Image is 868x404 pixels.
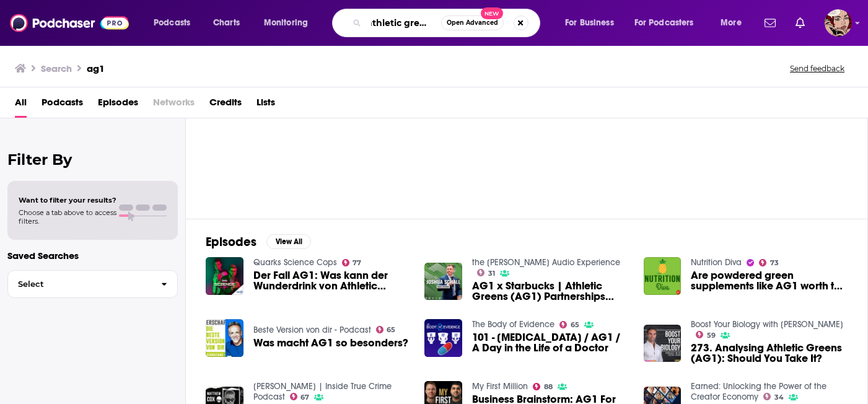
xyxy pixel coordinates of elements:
[472,281,629,302] a: AG1 x Starbucks | Athletic Greens (AG1) Partnerships Strategy | CEO Kat Cole Signals M&A Deal Soon?
[441,15,504,30] button: Open AdvancedNew
[472,257,620,268] a: the Joshua Schall Audio Experience
[488,271,495,276] span: 31
[712,13,757,33] button: open menu
[206,319,243,357] img: Was macht AG1 so besonders?
[256,92,275,118] a: Lists
[98,92,138,118] a: Episodes
[154,14,190,32] span: Podcasts
[376,326,396,333] a: 65
[691,319,843,330] a: Boost Your Biology with Lucas Aoun
[696,331,716,338] a: 59
[7,270,178,298] button: Select
[825,9,852,37] img: User Profile
[342,259,362,266] a: 77
[42,92,83,118] a: Podcasts
[206,234,311,250] a: EpisodesView All
[424,319,462,357] img: 101 - Measles / AG1 / A Day in the Life of a Doctor
[7,151,178,169] h2: Filter By
[213,14,240,32] span: Charts
[472,281,629,302] span: AG1 x Starbucks | Athletic Greens (AG1) Partnerships Strategy | CEO [PERSON_NAME] Signals M&A Dea...
[7,250,178,261] p: Saved Searches
[626,13,712,33] button: open menu
[205,13,247,33] a: Charts
[255,13,324,33] button: open menu
[533,383,553,390] a: 88
[366,13,441,33] input: Search podcasts, credits, & more...
[264,14,308,32] span: Monitoring
[472,332,629,353] span: 101 - [MEDICAL_DATA] / AG1 / A Day in the Life of a Doctor
[472,319,555,330] a: The Body of Evidence
[691,343,848,364] a: 273. Analysing Athletic Greens (AG1): Should You Take It?
[253,381,392,402] a: Matthew Cox | Inside True Crime Podcast
[344,9,552,37] div: Search podcasts, credits, & more...
[763,393,784,400] a: 34
[19,196,116,204] span: Want to filter your results?
[565,14,614,32] span: For Business
[206,257,243,295] img: Der Fall AG1: Was kann der Wunderdrink von Athletic Greens?
[300,395,309,400] span: 67
[556,13,629,33] button: open menu
[644,257,682,295] img: Are powdered green supplements like AG1 worth the money?
[87,63,105,74] h3: ag1
[644,325,682,362] img: 273. Analysing Athletic Greens (AG1): Should You Take It?
[353,260,361,266] span: 77
[559,321,579,328] a: 65
[209,92,242,118] a: Credits
[544,384,553,390] span: 88
[447,20,498,26] span: Open Advanced
[424,263,462,301] img: AG1 x Starbucks | Athletic Greens (AG1) Partnerships Strategy | CEO Kat Cole Signals M&A Deal Soon?
[691,270,848,291] a: Are powdered green supplements like AG1 worth the money?
[477,269,495,276] a: 31
[786,63,848,74] button: Send feedback
[825,9,852,37] span: Logged in as NBM-Suzi
[481,7,503,19] span: New
[153,92,195,118] span: Networks
[791,12,810,33] a: Show notifications dropdown
[253,338,408,348] a: Was macht AG1 so besonders?
[825,9,852,37] button: Show profile menu
[15,92,27,118] a: All
[571,322,579,328] span: 65
[770,260,779,266] span: 73
[760,12,781,33] a: Show notifications dropdown
[387,327,395,333] span: 65
[253,257,337,268] a: Quarks Science Cops
[41,63,72,74] h3: Search
[634,14,694,32] span: For Podcasters
[691,381,826,402] a: Earned: Unlocking the Power of the Creator Economy
[721,14,742,32] span: More
[266,234,311,249] button: View All
[253,270,410,291] a: Der Fall AG1: Was kann der Wunderdrink von Athletic Greens?
[290,393,310,400] a: 67
[10,11,129,35] img: Podchaser - Follow, Share and Rate Podcasts
[145,13,206,33] button: open menu
[691,257,742,268] a: Nutrition Diva
[472,332,629,353] a: 101 - Measles / AG1 / A Day in the Life of a Doctor
[8,280,151,288] span: Select
[707,333,716,338] span: 59
[253,325,371,335] a: Beste Version von dir - Podcast
[472,381,528,392] a: My First Million
[759,259,779,266] a: 73
[774,395,784,400] span: 34
[206,234,256,250] h2: Episodes
[19,208,116,226] span: Choose a tab above to access filters.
